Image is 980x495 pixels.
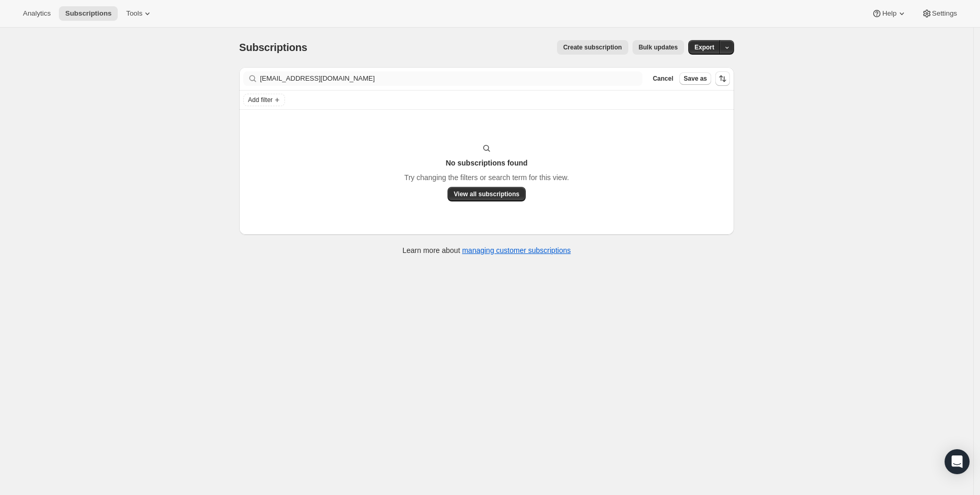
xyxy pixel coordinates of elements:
[639,43,678,52] span: Bulk updates
[445,158,527,168] h3: No subscriptions found
[120,6,159,21] button: Tools
[248,96,272,104] span: Add filter
[715,71,730,86] button: Sort the results
[239,42,307,53] span: Subscriptions
[649,72,677,85] button: Cancel
[915,6,963,21] button: Settings
[882,9,896,18] span: Help
[17,6,57,21] button: Analytics
[632,40,684,55] button: Bulk updates
[403,245,571,256] p: Learn more about
[563,43,622,52] span: Create subscription
[260,71,642,86] input: Filter subscribers
[945,449,970,474] div: Open Intercom Messenger
[688,40,721,55] button: Export
[59,6,118,21] button: Subscriptions
[653,74,673,83] span: Cancel
[679,72,711,85] button: Save as
[865,6,913,21] button: Help
[557,40,628,55] button: Create subscription
[243,94,285,106] button: Add filter
[126,9,142,18] span: Tools
[694,43,714,52] span: Export
[684,74,707,83] span: Save as
[932,9,957,18] span: Settings
[404,172,569,183] p: Try changing the filters or search term for this view.
[23,9,51,18] span: Analytics
[462,246,571,255] a: managing customer subscriptions
[454,190,519,198] span: View all subscriptions
[448,187,526,201] button: View all subscriptions
[65,9,111,18] span: Subscriptions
